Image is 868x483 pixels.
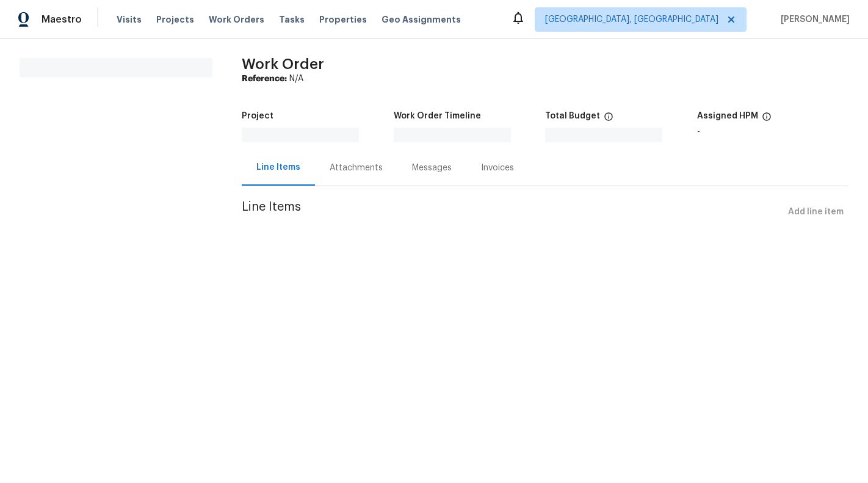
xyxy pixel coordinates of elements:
[382,13,461,26] span: Geo Assignments
[156,13,194,26] span: Projects
[319,13,367,26] span: Properties
[242,57,324,71] span: Work Order
[604,112,613,128] span: The total cost of line items that have been proposed by Opendoor. This sum includes line items th...
[394,112,481,120] h5: Work Order Timeline
[697,112,758,120] h5: Assigned HPM
[242,201,783,223] span: Line Items
[412,162,452,174] div: Messages
[545,13,718,26] span: [GEOGRAPHIC_DATA], [GEOGRAPHIC_DATA]
[242,74,287,83] b: Reference:
[762,112,772,128] span: The hpm assigned to this work order.
[256,161,300,173] div: Line Items
[481,162,514,174] div: Invoices
[545,112,600,120] h5: Total Budget
[697,128,849,136] div: -
[242,73,848,85] div: N/A
[279,15,305,24] span: Tasks
[776,13,850,26] span: [PERSON_NAME]
[209,13,264,26] span: Work Orders
[117,13,142,26] span: Visits
[242,112,273,120] h5: Project
[330,162,383,174] div: Attachments
[42,13,82,26] span: Maestro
